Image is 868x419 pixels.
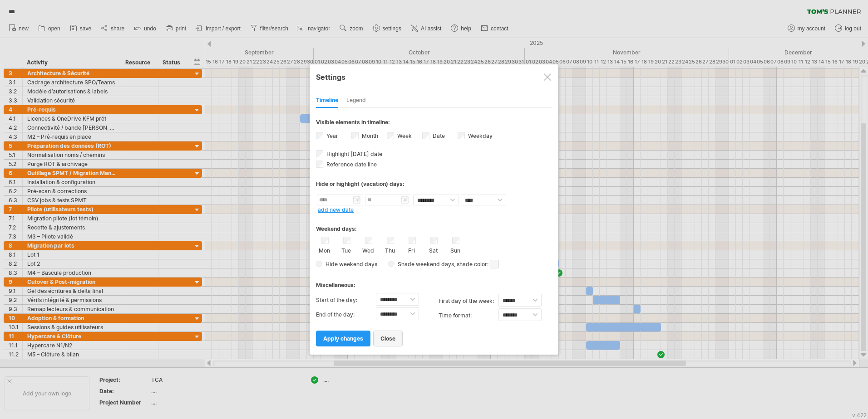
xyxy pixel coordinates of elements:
[316,68,552,85] div: Settings
[406,245,417,254] label: Fri
[362,245,374,254] label: Wed
[316,180,552,187] div: Hide or highlight (vacation) days:
[439,308,498,323] label: Time format:
[346,93,366,108] div: Legend
[395,132,412,139] label: Week
[325,161,377,168] span: Reference date line
[316,331,370,346] a: apply changes
[439,294,498,308] label: first day of the week:
[340,245,352,254] label: Tue
[373,331,403,346] a: close
[490,260,499,268] span: click here to change the shade color
[431,132,445,139] label: Date
[316,93,338,108] div: Timeline
[384,245,395,254] label: Thu
[449,245,461,254] label: Sun
[323,335,363,342] span: apply changes
[316,293,376,307] label: Start of the day:
[316,217,552,234] div: Weekend days:
[395,261,454,268] span: Shade weekend days
[454,259,499,270] span: , shade color:
[318,206,354,213] a: add new date
[466,132,493,139] label: Weekday
[322,261,377,268] span: Hide weekend days
[316,307,376,322] label: End of the day:
[325,151,382,157] span: Highlight [DATE] date
[380,335,395,342] span: close
[325,132,338,139] label: Year
[428,245,439,254] label: Sat
[316,273,552,291] div: Miscellaneous:
[319,245,330,254] label: Mon
[316,119,552,128] div: Visible elements in timeline:
[360,132,378,139] label: Month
